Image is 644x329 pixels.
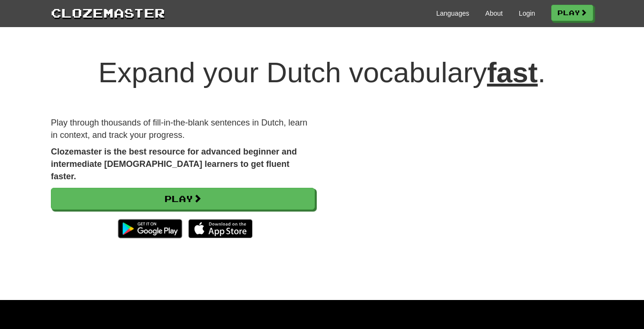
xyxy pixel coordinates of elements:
a: Login [519,9,535,18]
a: Play [551,5,593,21]
p: Play through thousands of fill-in-the-blank sentences in Dutch, learn in context, and track your ... [51,117,315,141]
strong: Clozemaster is the best resource for advanced beginner and intermediate [DEMOGRAPHIC_DATA] learne... [51,147,297,181]
a: Languages [436,9,469,18]
u: fast [487,57,538,88]
img: Get it on Google Play [113,214,187,243]
a: Clozemaster [51,4,165,21]
a: Play [51,188,315,210]
img: Download_on_the_App_Store_Badge_US-UK_135x40-25178aeef6eb6b83b96f5f2d004eda3bffbb37122de64afbaef7... [188,219,253,238]
h1: Expand your Dutch vocabulary . [51,57,593,88]
a: About [485,9,503,18]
